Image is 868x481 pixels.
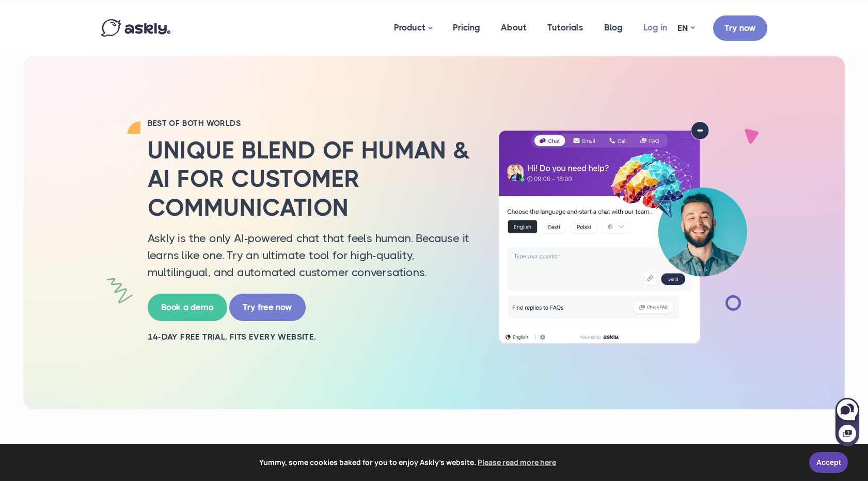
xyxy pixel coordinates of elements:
h2: BEST OF BOTH WORLDS [148,118,473,129]
span: Yummy, some cookies baked for you to enjoy Askly's website. [15,455,802,470]
a: Blog [594,3,633,53]
img: AI multilingual chat [488,121,757,344]
iframe: Askly chat [834,396,860,447]
a: Pricing [443,3,491,53]
a: Tutorials [537,3,594,53]
a: Book a demo [148,294,227,321]
a: EN [677,21,695,36]
img: Askly [101,19,170,37]
a: Product [384,3,443,54]
a: Try now [713,15,767,41]
h2: Unique blend of human & AI for customer communication [148,136,473,222]
a: About [491,3,537,53]
a: Accept [809,452,848,473]
a: Log in [633,3,677,53]
p: Askly is the only AI-powered chat that feels human. Because it learns like one. Try an ultimate t... [148,230,473,281]
h2: 14-day free trial. Fits every website. [148,331,473,343]
a: learn more about cookies [476,455,558,470]
a: Try free now [229,294,306,321]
